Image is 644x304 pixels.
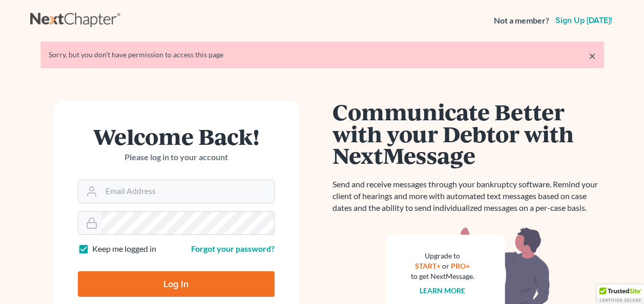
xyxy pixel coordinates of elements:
label: Keep me logged in [92,243,156,255]
a: Sign up [DATE]! [553,16,614,25]
div: TrustedSite Certified [597,285,644,304]
span: or [442,262,449,270]
p: Send and receive messages through your bankruptcy software. Remind your client of hearings and mo... [333,179,604,214]
input: Email Address [101,180,274,203]
a: PRO+ [451,262,470,270]
div: Upgrade to [411,251,474,261]
a: × [589,50,596,62]
a: Learn more [420,286,465,295]
h1: Welcome Back! [78,125,275,147]
strong: Not a member? [494,15,549,27]
input: Log In [78,271,275,297]
h1: Communicate Better with your Debtor with NextMessage [333,101,604,166]
a: START+ [415,262,441,270]
p: Please log in to your account [78,151,275,163]
div: to get NextMessage. [411,271,474,281]
a: Forgot your password? [191,244,275,253]
div: Sorry, but you don't have permission to access this page [49,50,596,60]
